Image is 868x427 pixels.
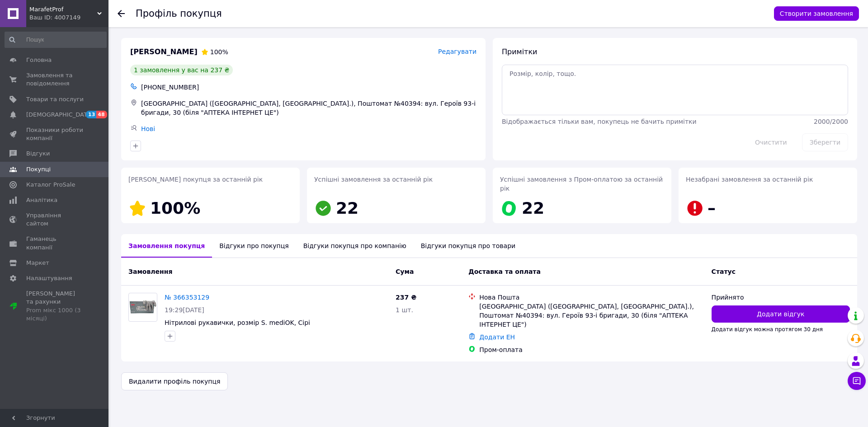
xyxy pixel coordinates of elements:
[29,14,108,22] div: Ваш ID: 4007149
[130,47,198,57] span: [PERSON_NAME]
[314,176,433,183] span: Успішні замовлення за останній рік
[26,274,72,282] span: Налаштування
[5,32,107,48] input: Пошук
[757,310,804,319] span: Додати відгук
[438,48,476,55] span: Редагувати
[26,126,84,142] span: Показники роботи компанії
[86,111,96,118] span: 13
[26,165,51,174] span: Покупці
[468,268,541,275] span: Доставка та оплата
[96,111,107,118] span: 48
[814,118,848,125] span: 2000 / 2000
[396,268,414,275] span: Cума
[139,81,478,94] div: [PHONE_NUMBER]
[141,125,155,132] a: Нові
[712,326,823,333] span: Додати відгук можна протягом 30 дня
[130,65,233,75] div: 1 замовлення у вас на 237 ₴
[336,199,359,217] span: 22
[479,345,704,354] div: Пром-оплата
[848,372,866,390] button: Чат з покупцем
[774,6,859,21] button: Створити замовлення
[128,176,263,183] span: [PERSON_NAME] покупця за останній рік
[128,293,157,322] a: Фото товару
[296,234,414,258] div: Відгуки покупця про компанію
[686,176,813,183] span: Незабрані замовлення за останній рік
[479,302,704,329] div: [GEOGRAPHIC_DATA] ([GEOGRAPHIC_DATA], [GEOGRAPHIC_DATA].), Поштомат №40394: вул. Героїв 93-і бриг...
[26,290,84,323] span: [PERSON_NAME] та рахунки
[522,199,544,217] span: 22
[26,95,84,103] span: Товари та послуги
[26,235,84,251] span: Гаманець компанії
[165,306,204,314] span: 19:29[DATE]
[26,306,84,323] div: Prom мікс 1000 (3 місяці)
[479,293,704,302] div: Нова Пошта
[139,97,478,119] div: [GEOGRAPHIC_DATA] ([GEOGRAPHIC_DATA], [GEOGRAPHIC_DATA].), Поштомат №40394: вул. Героїв 93-і бриг...
[165,294,209,301] a: № 366353129
[210,48,228,56] span: 100%
[136,8,222,19] h1: Профіль покупця
[121,372,228,390] button: Видалити профіль покупця
[712,293,850,302] div: Прийнято
[26,196,57,204] span: Аналітика
[26,56,52,64] span: Головна
[396,306,413,314] span: 1 шт.
[129,300,157,315] img: Фото товару
[29,5,97,14] span: MarafetProf
[150,199,200,217] span: 100%
[414,234,523,258] div: Відгуки покупця про товари
[26,259,49,267] span: Маркет
[118,9,125,18] div: Повернутися назад
[165,319,310,326] a: Нітрилові рукавички, розмір S. mediOK, Сірі
[500,176,663,192] span: Успішні замовлення з Пром-оплатою за останній рік
[121,234,212,258] div: Замовлення покупця
[712,268,736,275] span: Статус
[396,294,416,301] span: 237 ₴
[26,150,50,158] span: Відгуки
[479,333,515,341] a: Додати ЕН
[26,181,75,189] span: Каталог ProSale
[212,234,296,258] div: Відгуки про покупця
[502,47,537,56] span: Примітки
[708,199,716,217] span: –
[26,71,84,88] span: Замовлення та повідомлення
[128,268,172,275] span: Замовлення
[712,305,850,323] button: Додати відгук
[26,211,84,228] span: Управління сайтом
[26,111,93,119] span: [DEMOGRAPHIC_DATA]
[502,118,697,125] span: Відображається тільки вам, покупець не бачить примітки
